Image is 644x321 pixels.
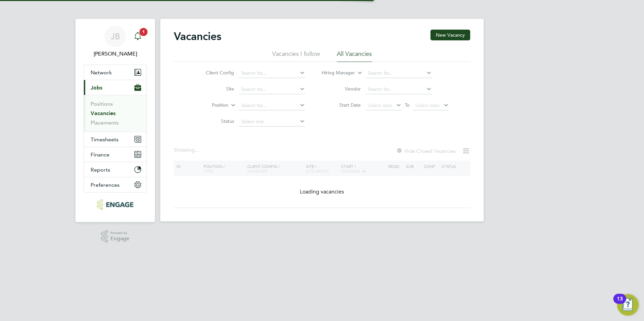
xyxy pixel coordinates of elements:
[195,118,234,124] label: Status
[101,230,130,243] a: Powered byEngage
[365,85,432,94] input: Search for...
[84,199,147,210] a: Go to home page
[91,136,119,143] span: Timesheets
[84,95,147,132] div: Jobs
[190,102,228,109] label: Position
[84,26,147,58] a: JB[PERSON_NAME]
[84,177,147,192] button: Preferences
[272,50,320,62] li: Vacancies I follow
[322,86,361,92] label: Vendor
[110,230,129,236] span: Powered by
[617,299,623,308] div: 13
[84,50,147,58] span: Jack Baron
[91,101,113,107] a: Positions
[97,199,133,210] img: huntereducation-logo-retina.png
[84,65,147,80] button: Network
[415,102,440,108] span: Select date
[174,30,221,43] h2: Vacancies
[195,86,234,92] label: Site
[131,26,144,47] a: 1
[368,102,392,108] span: Select date
[84,132,147,147] button: Timesheets
[239,85,305,94] input: Search for...
[91,84,102,91] span: Jobs
[430,30,470,40] button: New Vacancy
[84,162,147,177] button: Reports
[91,69,112,76] span: Network
[337,50,372,62] li: All Vacancies
[239,117,305,127] input: Select one
[91,119,119,126] a: Placements
[91,151,109,158] span: Finance
[139,28,148,36] span: 1
[195,147,199,153] span: ...
[91,182,120,188] span: Preferences
[174,147,200,154] div: Showing
[84,80,147,95] button: Jobs
[110,236,129,242] span: Engage
[239,101,305,110] input: Search for...
[91,110,116,116] a: Vacancies
[91,167,110,173] span: Reports
[84,147,147,162] button: Finance
[617,294,639,316] button: Open Resource Center, 13 new notifications
[195,70,234,76] label: Client Config
[316,70,355,76] label: Hiring Manager
[75,19,155,222] nav: Main navigation
[365,69,432,78] input: Search for...
[239,69,305,78] input: Search for...
[111,32,120,41] span: JB
[396,148,455,154] label: Hide Closed Vacancies
[322,102,361,108] label: Start Date
[403,101,412,109] span: To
